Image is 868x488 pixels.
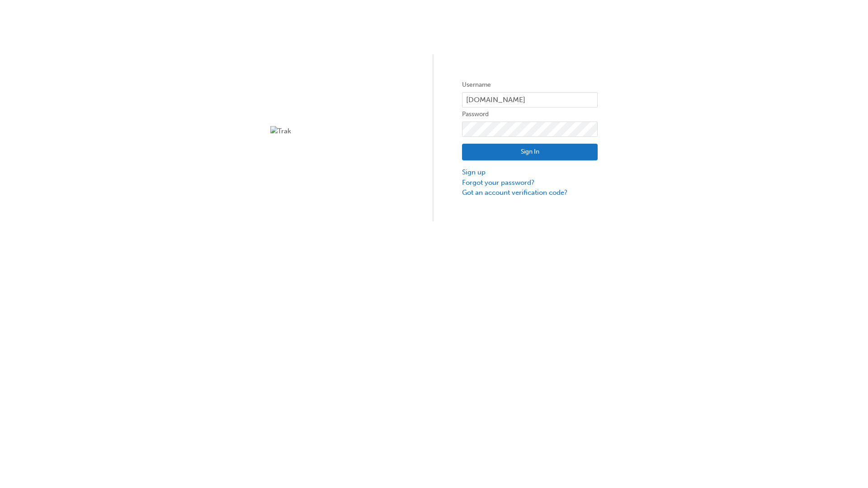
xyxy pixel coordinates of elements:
[462,80,598,90] label: Username
[270,126,406,136] img: Trak
[462,178,598,188] a: Forgot your password?
[462,167,598,178] a: Sign up
[462,188,598,198] a: Got an account verification code?
[462,109,598,120] label: Password
[462,144,598,161] button: Sign In
[462,92,598,108] input: Username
